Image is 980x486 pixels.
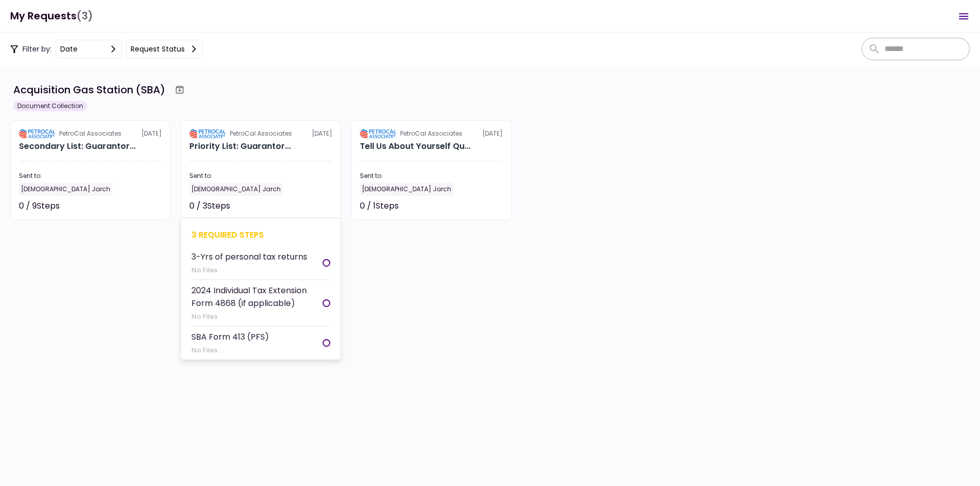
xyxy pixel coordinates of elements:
[191,345,269,355] div: No Files
[19,140,136,152] div: Secondary List: Guarantor Checklist (SBA)
[360,200,399,212] div: 0 / 1 Steps
[286,200,332,212] div: Not started
[189,140,291,152] div: Priority List: Guarantor Checklist (SBA)
[400,129,462,138] div: PetroCal Associates
[59,129,121,138] div: PetroCal Associates
[191,265,307,275] div: No Files
[191,330,269,343] div: SBA Form 413 (PFS)
[360,183,453,196] div: [DEMOGRAPHIC_DATA] Jarch
[189,129,226,138] img: Partner logo
[19,200,60,212] div: 0 / 9 Steps
[56,40,122,58] button: date
[19,171,162,181] div: Sent to:
[19,129,55,138] img: Partner logo
[13,82,165,97] div: Acquisition Gas Station (SBA)
[126,40,203,58] button: Request status
[189,129,332,138] div: [DATE]
[189,200,230,212] div: 0 / 3 Steps
[13,101,87,111] div: Document Collection
[19,183,112,196] div: [DEMOGRAPHIC_DATA] Jarch
[951,4,976,29] button: Open menu
[191,228,330,241] div: 3 required steps
[457,200,503,212] div: Not started
[230,129,292,138] div: PetroCal Associates
[360,140,471,152] div: Tell Us About Yourself Questionnaire (Guarantor #2)
[191,250,307,263] div: 3-Yrs of personal tax returns
[170,81,189,99] button: Archive workflow
[10,6,93,27] h1: My Requests
[19,129,162,138] div: [DATE]
[191,312,323,322] div: No Files
[10,40,203,58] div: Filter by:
[360,129,503,138] div: [DATE]
[189,183,283,196] div: [DEMOGRAPHIC_DATA] Jarch
[191,284,323,310] div: 2024 Individual Tax Extension Form 4868 (if applicable)
[360,171,503,181] div: Sent to:
[116,200,162,212] div: Not started
[77,6,93,27] span: (3)
[60,43,78,55] div: date
[189,171,332,181] div: Sent to:
[360,129,396,138] img: Partner logo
